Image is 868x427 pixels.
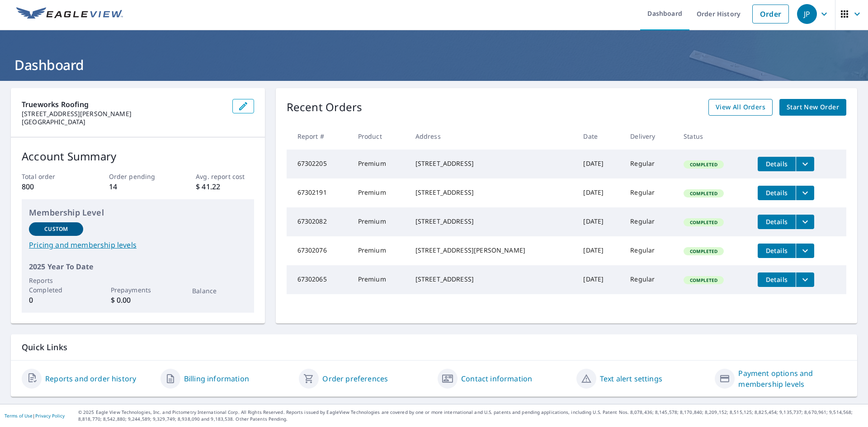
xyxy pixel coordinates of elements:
td: Premium [351,150,408,178]
td: Premium [351,207,408,236]
td: Regular [623,265,676,294]
span: Completed [684,277,723,283]
p: Trueworks Roofing [22,99,225,110]
a: Privacy Policy [35,413,65,419]
td: Regular [623,236,676,265]
th: Product [351,123,408,150]
a: View All Orders [708,99,773,116]
p: 800 [22,181,80,192]
p: [STREET_ADDRESS][PERSON_NAME] [22,110,225,118]
span: Details [763,275,790,284]
th: Address [408,123,576,150]
td: 67302191 [287,178,351,207]
td: Regular [623,178,676,207]
td: [DATE] [576,207,623,236]
th: Delivery [623,123,676,150]
td: 67302076 [287,236,351,265]
div: JP [797,4,817,24]
p: Reports Completed [29,276,83,295]
p: Recent Orders [287,99,363,116]
p: $ 41.22 [196,181,254,192]
a: Order [752,5,789,23]
a: Pricing and membership levels [29,239,247,250]
p: 0 [29,295,83,305]
p: Quick Links [22,342,846,353]
button: filesDropdownBtn-67302082 [796,215,814,229]
p: 2025 Year To Date [29,261,247,272]
span: Completed [684,248,723,254]
span: Details [763,160,790,168]
td: [DATE] [576,236,623,265]
a: Start New Order [779,99,846,116]
p: Custom [44,225,68,233]
span: Completed [684,190,723,197]
h1: Dashboard [11,56,857,74]
a: Text alert settings [600,373,662,384]
button: filesDropdownBtn-67302076 [796,244,814,258]
div: [STREET_ADDRESS] [415,188,569,197]
th: Date [576,123,623,150]
div: [STREET_ADDRESS] [415,275,569,284]
th: Status [676,123,750,150]
p: Total order [22,172,80,181]
span: Completed [684,161,723,168]
p: 14 [109,181,167,192]
button: filesDropdownBtn-67302065 [796,272,814,287]
p: [GEOGRAPHIC_DATA] [22,118,225,126]
td: Premium [351,178,408,207]
p: Balance [192,286,246,296]
span: Start New Order [787,102,839,113]
button: detailsBtn-67302205 [758,157,796,171]
td: Regular [623,207,676,236]
p: Account Summary [22,148,254,164]
td: Premium [351,236,408,265]
a: Reports and order history [45,373,136,384]
span: Details [763,246,790,255]
td: Premium [351,265,408,294]
a: Contact information [461,373,532,384]
p: $ 0.00 [111,295,165,305]
button: detailsBtn-67302191 [758,186,796,200]
td: Regular [623,150,676,178]
div: [STREET_ADDRESS][PERSON_NAME] [415,246,569,255]
td: 67302065 [287,265,351,294]
th: Report # [287,123,351,150]
td: [DATE] [576,150,623,178]
span: Completed [684,219,723,225]
span: View All Orders [716,102,765,113]
p: | [5,413,65,418]
p: Order pending [109,172,167,181]
span: Details [763,217,790,226]
span: Details [763,188,790,197]
a: Terms of Use [5,413,33,419]
img: EV Logo [16,7,123,21]
a: Payment options and membership levels [738,368,846,389]
button: detailsBtn-67302076 [758,244,796,258]
a: Order preferences [322,373,388,384]
p: Prepayments [111,285,165,295]
p: Avg. report cost [196,172,254,181]
p: © 2025 Eagle View Technologies, Inc. and Pictometry International Corp. All Rights Reserved. Repo... [78,409,863,422]
div: [STREET_ADDRESS] [415,217,569,226]
button: detailsBtn-67302065 [758,272,796,287]
button: filesDropdownBtn-67302205 [796,157,814,171]
p: Membership Level [29,206,247,219]
td: [DATE] [576,178,623,207]
a: Billing information [184,373,249,384]
td: 67302205 [287,150,351,178]
td: [DATE] [576,265,623,294]
td: 67302082 [287,207,351,236]
button: filesDropdownBtn-67302191 [796,186,814,200]
button: detailsBtn-67302082 [758,215,796,229]
div: [STREET_ADDRESS] [415,159,569,168]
